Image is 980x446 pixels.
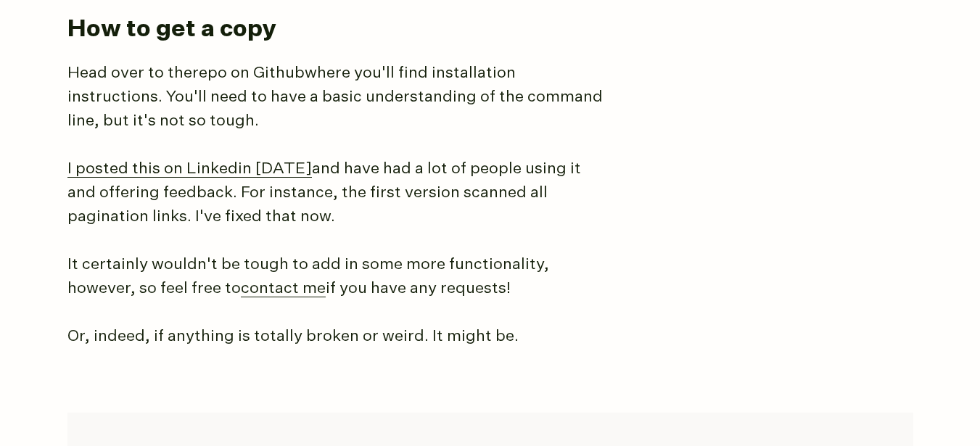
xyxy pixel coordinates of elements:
p: It certainly wouldn't be tough to add in some more functionality, however, so feel free to if you... [67,253,612,301]
p: and have had a lot of people using it and offering feedback. For instance, the first version scan... [67,157,612,229]
p: Or, indeed, if anything is totally broken or weird. It might be. [67,325,612,349]
h2: How to get a copy [67,14,902,46]
a: contact me [241,281,326,297]
p: Head over to the where you'll find installation instructions. You'll need to have a basic underst... [67,62,612,133]
a: I posted this on Linkedin [DATE] [67,161,312,178]
a: repo on Github [192,65,305,81]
